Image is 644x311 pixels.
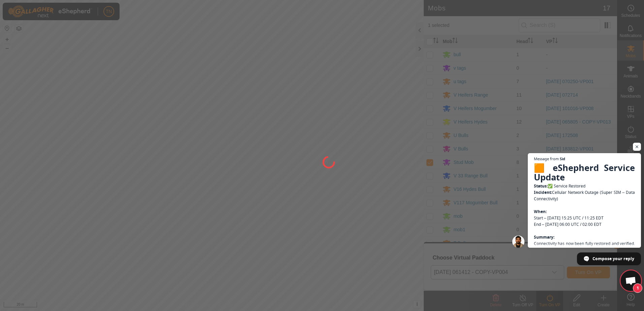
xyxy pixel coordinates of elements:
span: 1 [633,283,642,293]
div: Open chat [621,271,641,291]
span: Compose your reply [592,253,634,265]
span: ✅ Service Restored Cellular Network Outage (Super SIM – Data Connectivity) Start – [DATE] 15:25 U... [534,162,635,311]
span: Message from [534,157,559,161]
span: Sid [560,157,565,161]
